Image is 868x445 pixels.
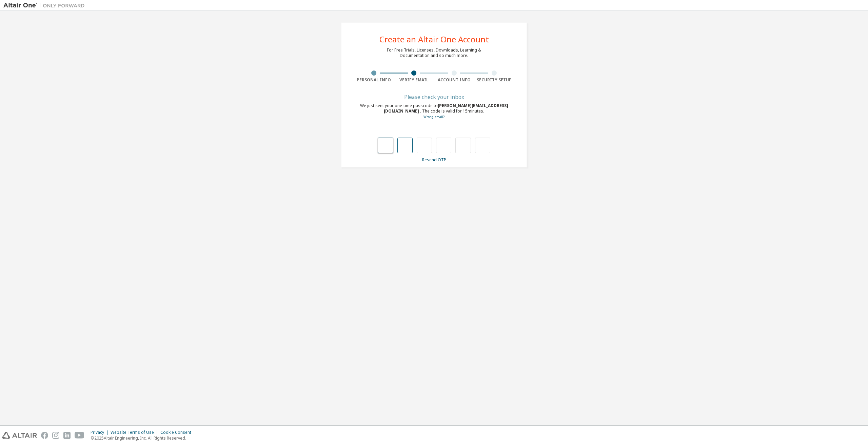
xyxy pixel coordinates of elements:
[434,77,474,83] div: Account Info
[41,432,48,439] img: facebook.svg
[474,77,515,83] div: Security Setup
[91,430,111,435] div: Privacy
[354,95,514,99] div: Please check your inbox
[387,47,481,58] div: For Free Trials, Licenses, Downloads, Learning & Documentation and so much more.
[384,103,508,114] span: [PERSON_NAME][EMAIL_ADDRESS][DOMAIN_NAME]
[111,430,160,435] div: Website Terms of Use
[354,77,394,83] div: Personal Info
[75,432,84,439] img: youtube.svg
[422,157,446,163] a: Resend OTP
[379,35,489,43] div: Create an Altair One Account
[3,2,88,9] img: Altair One
[63,432,71,439] img: linkedin.svg
[160,430,195,435] div: Cookie Consent
[91,435,195,441] p: © 2025 Altair Engineering, Inc. All Rights Reserved.
[354,103,514,120] div: We just sent your one-time passcode to . The code is valid for 15 minutes.
[423,115,445,119] a: Go back to the registration form
[52,432,59,439] img: instagram.svg
[394,77,434,83] div: Verify Email
[2,432,37,439] img: altair_logo.svg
